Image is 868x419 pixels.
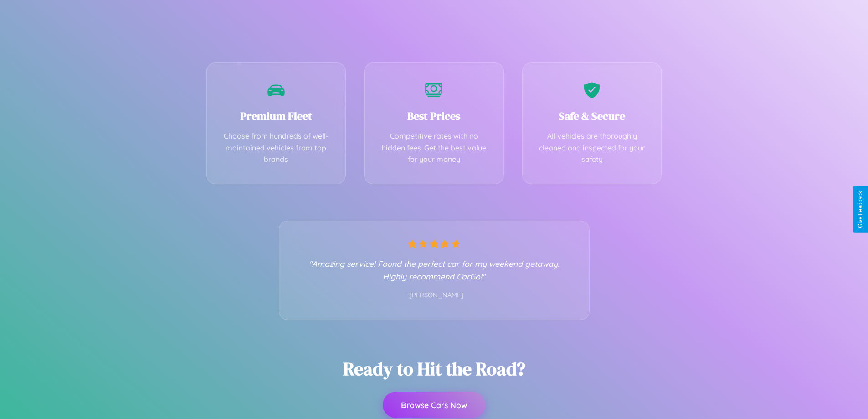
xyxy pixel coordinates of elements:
p: Choose from hundreds of well-maintained vehicles from top brands [221,130,332,166]
p: All vehicles are thoroughly cleaned and inspected for your safety [536,130,648,166]
p: Competitive rates with no hidden fees. Get the best value for your money [378,130,490,166]
p: - [PERSON_NAME] [298,290,571,301]
h2: Ready to Hit the Road? [343,357,525,381]
div: Give Feedback [857,191,863,228]
h3: Safe & Secure [536,109,648,124]
button: Browse Cars Now [383,392,485,418]
h3: Best Prices [378,109,490,124]
h3: Premium Fleet [221,109,332,124]
p: "Amazing service! Found the perfect car for my weekend getaway. Highly recommend CarGo!" [298,257,571,283]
